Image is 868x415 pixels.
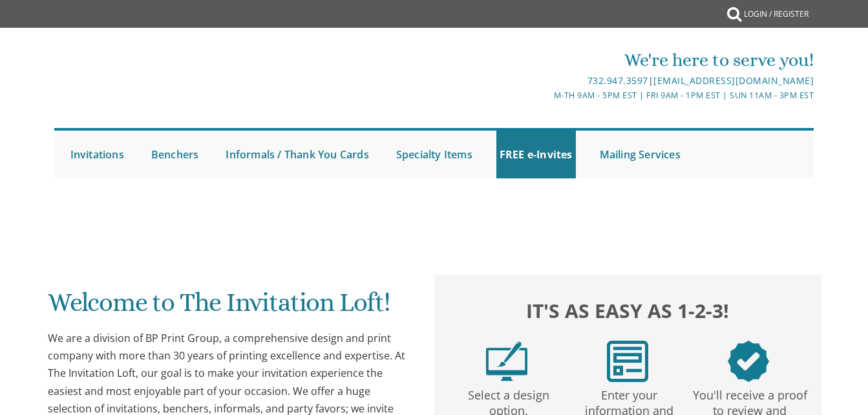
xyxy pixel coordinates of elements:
a: FREE e-Invites [496,131,576,178]
div: | [308,73,814,89]
div: M-Th 9am - 5pm EST | Fri 9am - 1pm EST | Sun 11am - 3pm EST [308,89,814,102]
img: step2.png [607,341,648,382]
h2: It's as easy as 1-2-3! [447,296,809,325]
a: [EMAIL_ADDRESS][DOMAIN_NAME] [653,74,814,87]
a: Invitations [67,131,127,178]
a: Mailing Services [597,131,684,178]
img: step1.png [486,341,527,382]
a: Benchers [148,131,202,178]
a: 732.947.3597 [587,74,648,87]
a: Specialty Items [393,131,476,178]
h1: Welcome to The Invitation Loft! [48,288,410,326]
a: Informals / Thank You Cards [222,131,372,178]
img: step3.png [728,341,769,382]
div: We're here to serve you! [308,47,814,73]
